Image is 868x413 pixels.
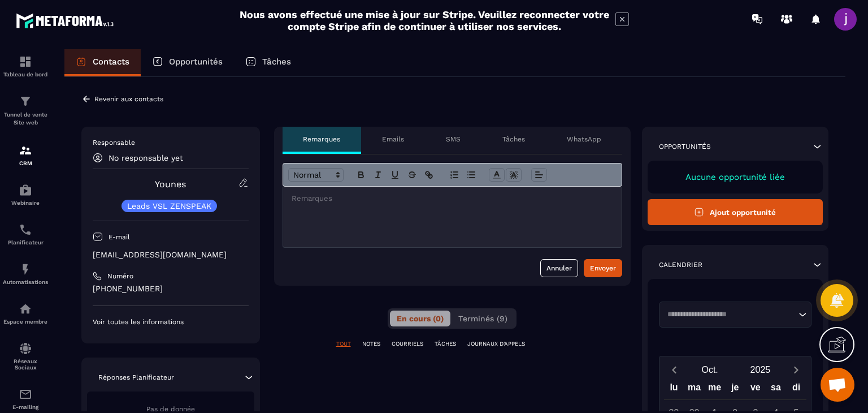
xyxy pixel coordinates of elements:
[659,142,711,151] p: Opportunités
[3,279,48,285] p: Automatisations
[3,135,48,175] a: formationformationCRM
[467,340,525,348] p: JOURNAUX D'APPELS
[262,57,291,67] p: Tâches
[16,10,118,31] img: logo
[766,380,786,399] div: sa
[735,360,785,380] button: Open years overlay
[336,340,351,348] p: TOUT
[435,340,456,348] p: TÂCHES
[685,360,735,380] button: Open months overlay
[745,380,766,399] div: ve
[3,358,48,371] p: Réseaux Sociaux
[3,200,48,206] p: Webinaire
[584,259,622,277] button: Envoyer
[93,138,249,147] p: Responsable
[146,405,195,413] span: Pas de donnée
[3,319,48,325] p: Espace membre
[664,362,685,377] button: Previous month
[502,135,525,144] p: Tâches
[590,263,616,274] div: Envoyer
[303,135,340,144] p: Remarques
[446,135,461,144] p: SMS
[19,302,32,316] img: automations
[19,144,32,157] img: formation
[663,309,796,320] input: Search for option
[64,49,141,76] a: Contacts
[785,362,806,377] button: Next month
[93,317,249,326] p: Voir toutes les informations
[19,342,32,355] img: social-network
[141,49,234,76] a: Opportunités
[3,71,48,78] p: Tableau de bord
[362,340,380,348] p: NOTES
[93,249,249,260] p: [EMAIL_ADDRESS][DOMAIN_NAME]
[19,388,32,401] img: email
[659,260,702,269] p: Calendrier
[458,314,507,323] span: Terminés (9)
[382,135,404,144] p: Emails
[127,202,211,210] p: Leads VSL ZENSPEAK
[155,179,186,190] a: Younes
[725,380,745,399] div: je
[3,254,48,294] a: automationsautomationsAutomatisations
[108,233,130,242] p: E-mail
[239,8,610,32] h2: Nous avons effectué une mise à jour sur Stripe. Veuillez reconnecter votre compte Stripe afin de ...
[3,214,48,254] a: schedulerschedulerPlanificateur
[3,294,48,333] a: automationsautomationsEspace membre
[3,46,48,86] a: formationformationTableau de bord
[567,135,601,144] p: WhatsApp
[3,239,48,246] p: Planificateur
[659,172,812,182] p: Aucune opportunité liée
[93,57,129,67] p: Contacts
[3,111,48,127] p: Tunnel de vente Site web
[107,272,133,281] p: Numéro
[659,302,812,328] div: Search for option
[19,263,32,276] img: automations
[169,57,223,67] p: Opportunités
[3,160,48,166] p: CRM
[19,183,32,197] img: automations
[684,380,705,399] div: ma
[663,380,684,399] div: lu
[452,311,514,326] button: Terminés (9)
[108,153,183,162] p: No responsable yet
[648,199,823,225] button: Ajout opportunité
[19,94,32,108] img: formation
[19,55,32,68] img: formation
[3,333,48,379] a: social-networksocial-networkRéseaux Sociaux
[3,86,48,135] a: formationformationTunnel de vente Site web
[821,368,854,402] div: Ouvrir le chat
[540,259,578,277] button: Annuler
[3,175,48,214] a: automationsautomationsWebinaire
[94,95,163,103] p: Revenir aux contacts
[390,311,450,326] button: En cours (0)
[705,380,725,399] div: me
[98,373,174,382] p: Réponses Planificateur
[19,223,32,236] img: scheduler
[234,49,302,76] a: Tâches
[397,314,444,323] span: En cours (0)
[3,404,48,410] p: E-mailing
[392,340,423,348] p: COURRIELS
[93,283,249,294] p: [PHONE_NUMBER]
[786,380,806,399] div: di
